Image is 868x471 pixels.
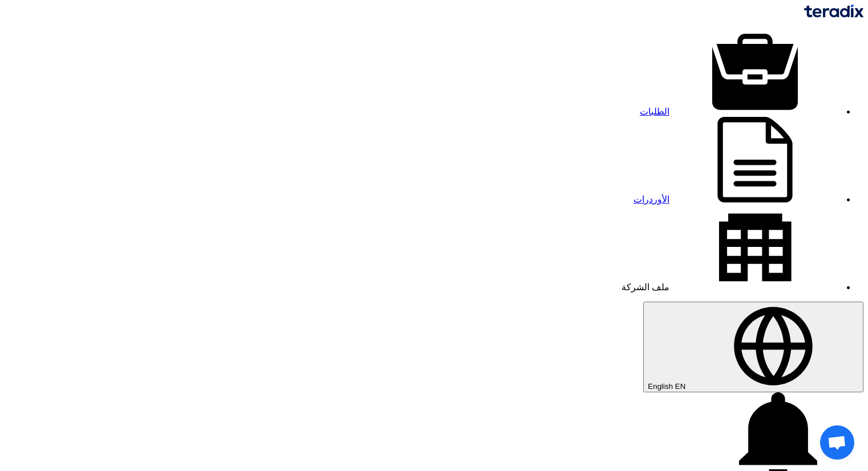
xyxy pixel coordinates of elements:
[648,382,673,391] span: English
[675,382,686,391] span: EN
[820,425,854,460] a: Open chat
[633,194,841,204] a: الأوردرات
[643,302,863,392] button: English EN
[640,107,841,116] a: الطلبات
[804,5,863,18] img: Teradix logo
[621,282,841,292] a: ملف الشركة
